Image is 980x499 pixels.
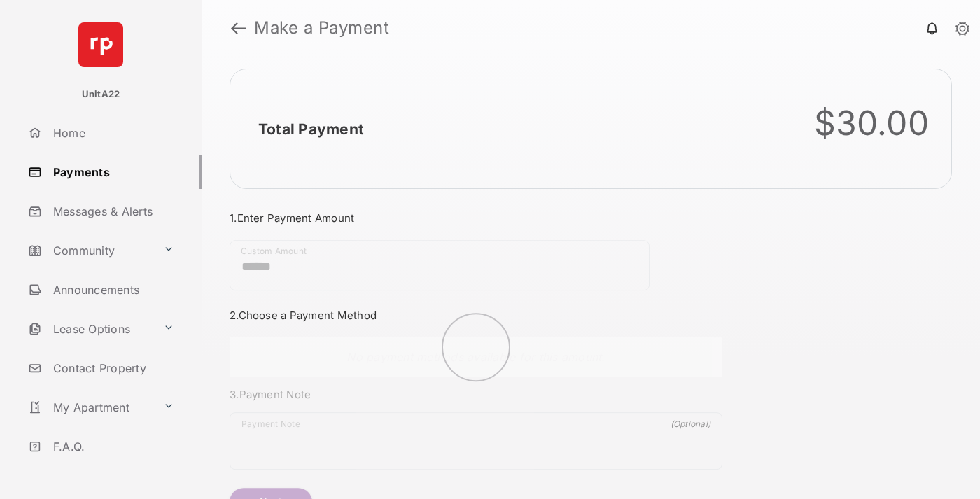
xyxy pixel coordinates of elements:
div: $30.00 [814,103,930,143]
p: UnitA22 [82,87,120,101]
a: F.A.Q. [22,430,202,463]
a: Messages & Alerts [22,195,202,228]
strong: Make a Payment [254,20,389,36]
a: Contact Property [22,351,202,385]
a: Lease Options [22,312,157,346]
a: Home [22,116,202,150]
a: Community [22,234,157,267]
a: Announcements [22,273,202,307]
h3: 3. Payment Note [230,388,722,401]
a: My Apartment [22,391,157,424]
img: svg+xml;base64,PHN2ZyB4bWxucz0iaHR0cDovL3d3dy53My5vcmcvMjAwMC9zdmciIHdpZHRoPSI2NCIgaGVpZ2h0PSI2NC... [78,22,123,67]
h3: 1. Enter Payment Amount [230,211,722,225]
h2: Total Payment [258,120,364,138]
a: Payments [22,155,202,189]
h3: 2. Choose a Payment Method [230,309,722,322]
